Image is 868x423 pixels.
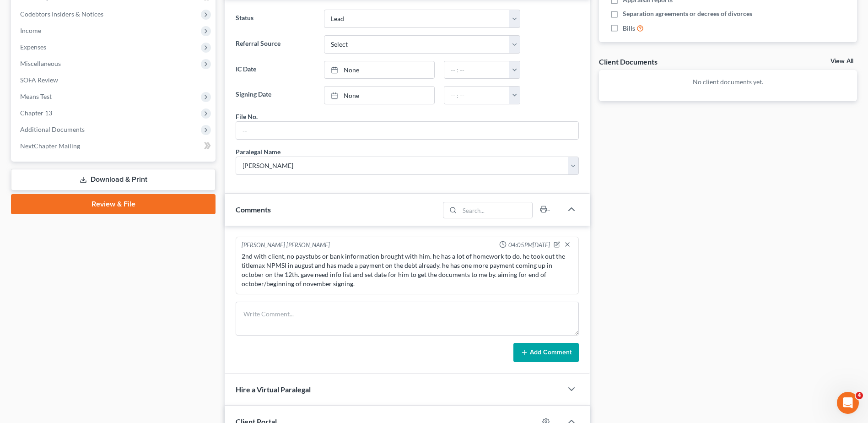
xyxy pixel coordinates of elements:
[20,92,52,100] span: Means Test
[242,252,573,288] div: 2nd with client, no paystubs or bank information brought with him. he has a lot of homework to do...
[13,138,216,154] a: NextChapter Mailing
[231,86,319,104] label: Signing Date
[606,77,850,87] p: No client documents yet.
[236,205,271,214] span: Comments
[623,24,635,33] span: Bills
[11,194,216,214] a: Review & File
[20,142,80,150] span: NextChapter Mailing
[623,9,752,18] span: Separation agreements or decrees of divorces
[459,202,532,218] input: Search...
[508,241,550,249] span: 04:05PM[DATE]
[242,241,330,250] div: [PERSON_NAME] [PERSON_NAME]
[20,27,41,34] span: Income
[13,72,216,88] a: SOFA Review
[324,61,434,79] a: None
[236,112,258,121] div: File No.
[444,87,510,104] input: -- : --
[231,35,319,54] label: Referral Source
[20,10,103,18] span: Codebtors Insiders & Notices
[20,76,58,84] span: SOFA Review
[11,169,216,190] a: Download & Print
[20,125,85,133] span: Additional Documents
[324,87,434,104] a: None
[513,343,579,362] button: Add Comment
[20,109,52,117] span: Chapter 13
[231,10,319,28] label: Status
[236,122,578,139] input: --
[837,392,859,414] iframe: Intercom live chat
[20,60,61,67] span: Miscellaneous
[599,57,658,66] div: Client Documents
[236,147,280,157] div: Paralegal Name
[236,385,311,394] span: Hire a Virtual Paralegal
[830,58,853,65] a: View All
[20,43,46,51] span: Expenses
[444,61,510,79] input: -- : --
[856,392,863,399] span: 4
[231,61,319,79] label: IC Date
